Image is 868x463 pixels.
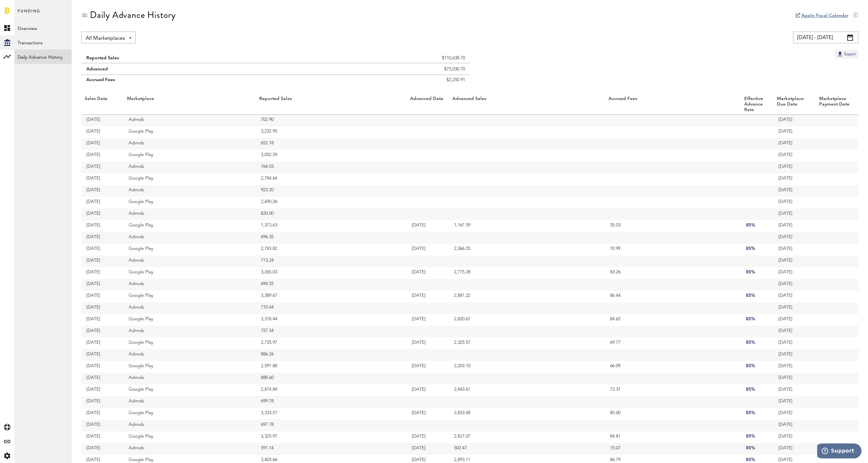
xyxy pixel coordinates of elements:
[801,13,848,18] a: Apple Fiscal Calendar
[774,150,816,162] td: [DATE]
[774,291,816,302] td: [DATE]
[256,338,407,349] td: 2,735.97
[300,50,470,63] td: $110,638.70
[124,431,256,443] td: Google Play
[124,150,256,162] td: Google Play
[774,126,816,138] td: [DATE]
[449,431,605,443] td: 2,827.07
[90,10,176,20] div: Daily Advance History
[124,94,256,115] th: Marketplace
[81,63,300,75] td: Advanced
[741,244,774,255] td: 85%
[256,209,407,220] td: 820.00
[124,361,256,373] td: Google Play
[741,314,774,326] td: 85%
[449,267,605,279] td: 2,775.28
[124,349,256,361] td: Admob
[605,244,741,255] td: 70.99
[81,420,124,431] td: [DATE]
[124,220,256,232] td: Google Play
[449,94,605,115] th: Advanced Sales
[81,326,124,338] td: [DATE]
[256,255,407,267] td: 713.24
[605,314,741,326] td: 84.62
[449,338,605,349] td: 2,325.57
[81,443,124,455] td: [DATE]
[256,115,407,126] td: 702.90
[774,232,816,244] td: [DATE]
[81,94,124,115] th: Sales Date
[774,94,816,115] th: Marketplace Due Date
[774,396,816,408] td: [DATE]
[256,361,407,373] td: 2,591.88
[256,220,407,232] td: 1,373.63
[605,291,741,302] td: 86.44
[605,338,741,349] td: 69.77
[81,126,124,138] td: [DATE]
[124,373,256,384] td: Admob
[256,373,407,384] td: 888.60
[124,408,256,420] td: Google Play
[18,7,40,21] span: Funding
[407,384,449,396] td: [DATE]
[81,185,124,197] td: [DATE]
[124,173,256,185] td: Google Play
[124,338,256,349] td: Google Play
[741,431,774,443] td: 85%
[256,173,407,185] td: 2,784.64
[407,408,449,420] td: [DATE]
[14,21,72,35] a: Overview
[741,338,774,349] td: 85%
[256,138,407,150] td: 652.18
[837,51,843,57] img: Export
[86,33,125,44] span: All Marketplaces
[81,373,124,384] td: [DATE]
[124,126,256,138] td: Google Play
[256,279,407,291] td: 694.55
[256,197,407,209] td: 2,690.26
[407,291,449,302] td: [DATE]
[81,349,124,361] td: [DATE]
[407,338,449,349] td: [DATE]
[774,384,816,396] td: [DATE]
[407,220,449,232] td: [DATE]
[81,115,124,126] td: [DATE]
[774,209,816,220] td: [DATE]
[407,431,449,443] td: [DATE]
[407,267,449,279] td: [DATE]
[81,173,124,185] td: [DATE]
[774,173,816,185] td: [DATE]
[124,326,256,338] td: Admob
[124,267,256,279] td: Google Play
[124,314,256,326] td: Google Play
[605,384,741,396] td: 73.31
[256,443,407,455] td: 591.14
[124,185,256,197] td: Admob
[256,150,407,162] td: 3,052.59
[81,267,124,279] td: [DATE]
[124,244,256,255] td: Google Play
[774,349,816,361] td: [DATE]
[605,267,741,279] td: 83.26
[449,408,605,420] td: 2,833.48
[256,431,407,443] td: 3,325.97
[124,232,256,244] td: Admob
[774,326,816,338] td: [DATE]
[256,244,407,255] td: 2,783.82
[256,396,407,408] td: 699.78
[741,291,774,302] td: 85%
[81,244,124,255] td: [DATE]
[14,35,72,50] a: Transactions
[774,302,816,314] td: [DATE]
[605,431,741,443] td: 84.81
[124,197,256,209] td: Google Play
[774,255,816,267] td: [DATE]
[741,220,774,232] td: 85%
[605,94,741,115] th: Accrued Fees
[774,338,816,349] td: [DATE]
[81,302,124,314] td: [DATE]
[816,94,858,115] th: Marketplace Payment Date
[81,338,124,349] td: [DATE]
[741,443,774,455] td: 85%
